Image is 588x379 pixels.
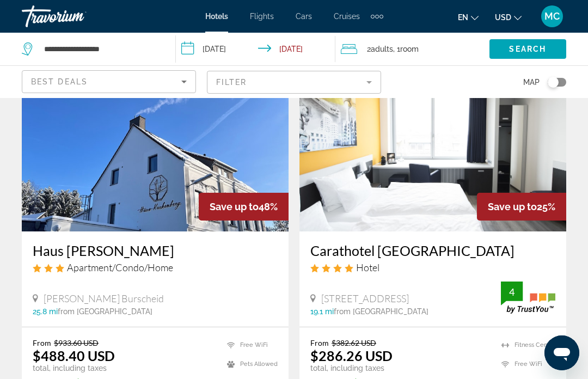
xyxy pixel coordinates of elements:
[310,347,393,364] ins: $286.26 USD
[489,39,566,59] button: Search
[310,261,555,273] div: 4 star Hotel
[22,57,289,231] img: Hotel image
[222,357,278,371] li: Pets Allowed
[199,193,289,221] div: 48%
[31,75,187,88] mat-select: Sort by
[33,307,58,316] span: 25.8 mi
[477,193,566,221] div: 25%
[67,261,173,273] span: Apartment/Condo/Home
[58,307,152,316] span: from [GEOGRAPHIC_DATA]
[496,357,555,371] li: Free WiFi
[501,282,555,314] img: trustyou-badge.svg
[54,338,99,347] del: $933.60 USD
[33,364,140,372] p: total, including taxes
[544,11,560,22] span: MC
[205,12,228,21] a: Hotels
[310,364,418,372] p: total, including taxes
[335,33,489,65] button: Travelers: 2 adults, 0 children
[44,292,164,304] span: [PERSON_NAME] Burscheid
[538,5,566,28] button: User Menu
[458,9,479,25] button: Change language
[321,292,409,304] span: [STREET_ADDRESS]
[334,12,360,21] a: Cruises
[400,45,419,53] span: Room
[334,307,428,316] span: from [GEOGRAPHIC_DATA]
[540,77,566,87] button: Toggle map
[22,2,131,30] a: Travorium
[367,41,393,57] span: 2
[501,285,523,298] div: 4
[33,242,278,259] a: Haus [PERSON_NAME]
[488,201,537,212] span: Save up to
[356,261,379,273] span: Hotel
[495,13,511,22] span: USD
[250,12,274,21] a: Flights
[33,338,51,347] span: From
[495,9,522,25] button: Change currency
[310,307,334,316] span: 19.1 mi
[222,338,278,352] li: Free WiFi
[296,12,312,21] a: Cars
[310,338,329,347] span: From
[371,45,393,53] span: Adults
[299,57,566,231] img: Hotel image
[33,261,278,273] div: 3 star Apartment
[523,75,540,90] span: Map
[332,338,376,347] del: $382.62 USD
[31,77,88,86] span: Best Deals
[393,41,419,57] span: , 1
[371,8,383,25] button: Extra navigation items
[544,335,579,370] iframe: Button to launch messaging window
[207,70,381,94] button: Filter
[458,13,468,22] span: en
[509,45,546,53] span: Search
[210,201,259,212] span: Save up to
[33,347,115,364] ins: $488.40 USD
[310,242,555,259] a: Carathotel [GEOGRAPHIC_DATA]
[176,33,335,65] button: Check-in date: Oct 22, 2025 Check-out date: Oct 25, 2025
[496,338,555,352] li: Fitness Center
